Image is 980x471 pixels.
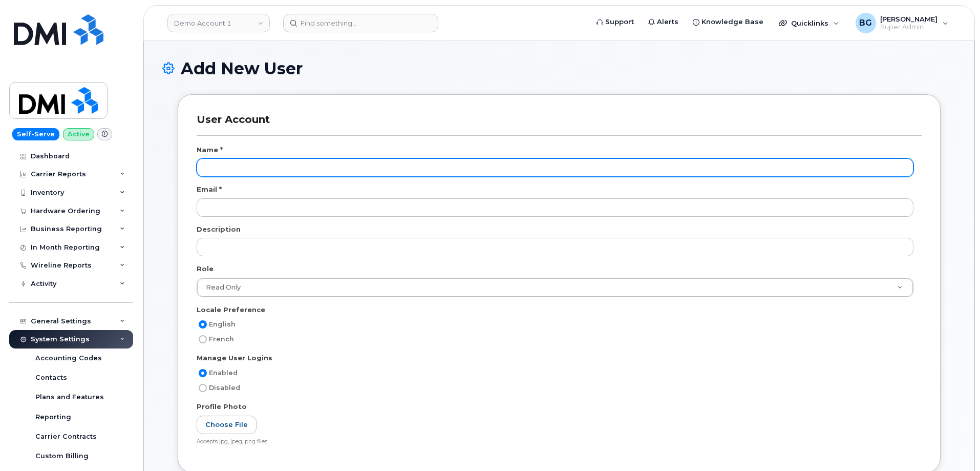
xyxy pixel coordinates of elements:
h3: User Account [197,113,922,135]
input: English [199,320,207,329]
label: Manage User Logins [197,353,272,363]
span: Read Only [200,283,241,292]
label: Choose File [197,416,257,435]
span: English [209,320,236,328]
div: Accepts jpg, jpeg, png files [197,438,913,446]
input: Disabled [199,384,207,392]
h1: Add New User [162,59,956,77]
label: Profile Photo [197,402,247,412]
input: French [199,335,207,343]
label: Locale Preference [197,305,265,315]
label: Email * [197,185,222,194]
label: Name * [197,145,223,155]
input: Enabled [199,369,207,377]
label: Disabled [197,382,240,394]
label: Enabled [197,367,238,379]
label: Role [197,264,214,274]
span: French [209,335,234,343]
a: Read Only [197,278,913,297]
label: Description [197,224,241,234]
